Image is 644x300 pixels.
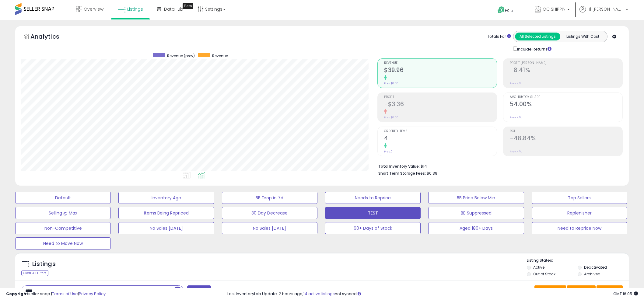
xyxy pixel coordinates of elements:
button: BB Drop in 7d [222,192,317,204]
span: Profit [384,96,497,99]
button: Items Being Repriced [118,207,214,219]
small: Prev: $0.00 [384,116,398,119]
span: Revenue [212,53,228,58]
label: Active [533,265,544,270]
button: Needs to Reprice [325,192,421,204]
span: Help [505,8,513,13]
span: $0.39 [427,170,437,176]
div: Last InventoryLab Update: 2 hours ago, not synced. [227,291,638,297]
span: Profit [PERSON_NAME] [510,61,622,65]
span: Ordered Items [384,130,497,133]
button: 30 Day Decrease [222,207,317,219]
i: Get Help [497,6,505,14]
h2: $39.96 [384,67,497,75]
button: 60+ Days of Stock [325,222,421,234]
button: BB Price Below Min [428,192,524,204]
div: Totals For [487,34,511,40]
button: Selling @ Max [15,207,111,219]
button: Non-Competitive [15,222,111,234]
label: Out of Stock [533,271,555,277]
h2: 54.00% [510,101,622,109]
div: Clear All Filters [21,270,48,276]
button: Columns [567,285,596,296]
div: seller snap | | [6,291,106,297]
small: Prev: 0 [384,150,393,153]
button: Actions [597,285,623,296]
b: Total Inventory Value: [378,164,420,169]
span: Hi [PERSON_NAME] [587,6,624,12]
label: Archived [584,271,600,277]
label: Deactivated [584,265,607,270]
span: 2025-08-15 16:05 GMT [613,291,638,297]
button: All Selected Listings [515,33,560,40]
strong: Copyright [6,291,28,297]
small: Prev: N/A [510,150,522,153]
button: Inventory Age [118,192,214,204]
button: Default [15,192,111,204]
a: 14 active listings [303,291,335,297]
button: BB Suppressed [428,207,524,219]
small: Prev: $0.00 [384,82,398,85]
div: Include Returns [509,45,559,52]
small: Prev: N/A [510,116,522,119]
button: No Sales [DATE] [222,222,317,234]
h2: -8.41% [510,67,622,75]
button: Listings With Cost [560,33,605,40]
span: Listings [127,6,143,12]
h5: Analytics [30,32,71,42]
button: Top Sellers [532,192,627,204]
small: Prev: N/A [510,82,522,85]
p: Listing States: [527,258,629,263]
h2: -$3.36 [384,101,497,109]
h2: 4 [384,135,497,143]
b: Short Term Storage Fees: [378,171,426,176]
li: $14 [378,162,618,169]
button: No Sales [DATE] [118,222,214,234]
a: Hi [PERSON_NAME] [579,6,628,20]
span: Overview [84,6,103,12]
span: Columns [571,288,590,294]
a: Help [493,2,525,20]
button: Replenisher [532,207,627,219]
span: ROI [510,130,622,133]
button: Need to Reprice Now [532,222,627,234]
span: DataHub [164,6,183,12]
h5: Listings [32,260,56,268]
button: Aged 180+ Days [428,222,524,234]
span: Revenue (prev) [167,53,195,58]
button: TEST [325,207,421,219]
button: Save View [534,285,566,296]
h2: -48.84% [510,135,622,143]
span: Revenue [384,61,497,65]
span: Avg. Buybox Share [510,96,622,99]
button: Filters [187,285,211,296]
div: Tooltip anchor [183,3,193,9]
button: Need to Move Now [15,237,111,249]
span: OC SHIPPIN [543,6,565,12]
